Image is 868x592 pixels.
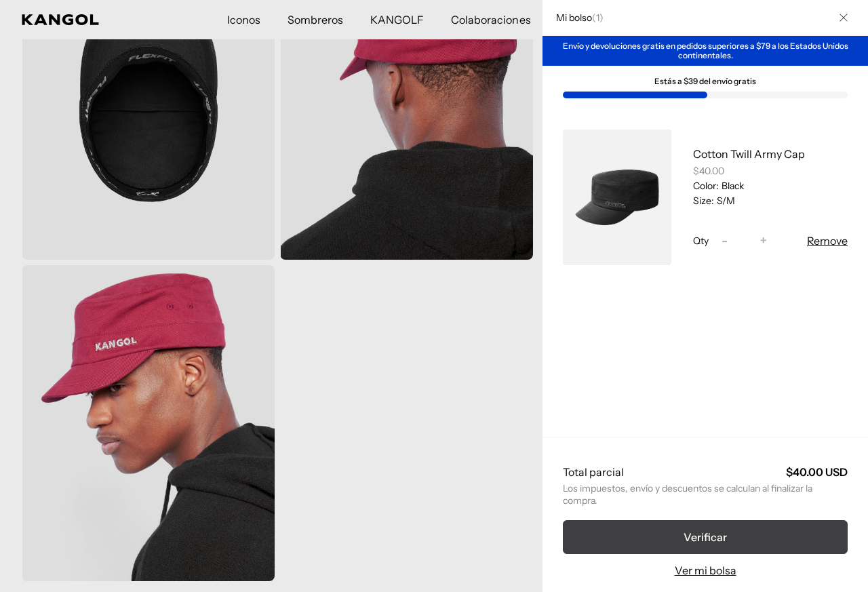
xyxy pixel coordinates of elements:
[563,482,812,507] font: Los impuestos, envío y descuentos se calculan al finalizar la compra.
[807,233,848,249] button: Remove Cotton Twill Army Cap - Black / S/M
[675,564,736,577] font: Ver mi bolsa
[760,232,767,250] span: +
[722,232,728,250] span: -
[563,41,848,60] font: Envío y devoluciones gratis en pedidos superiores a $79 a los Estados Unidos continentales.
[693,235,709,247] span: Qty
[599,12,604,24] font: )
[654,76,756,86] font: Estás a $39 del envío gratis
[563,465,624,479] font: Total parcial
[556,12,592,24] font: Mi bolso
[684,530,727,544] font: Verificar
[693,180,719,192] dt: Color:
[753,233,774,249] button: +
[719,180,744,192] dd: Black
[693,147,805,161] a: Cotton Twill Army Cap
[693,165,848,177] div: $40.00
[714,195,735,207] dd: S/M
[596,12,599,24] font: 1
[592,12,596,24] font: (
[693,195,714,207] dt: Size:
[734,233,753,249] input: Quantity for Cotton Twill Army Cap
[563,520,848,554] button: Verificar
[714,233,734,249] button: -
[675,562,736,578] a: Ver mi bolsa
[786,465,848,479] font: $40.00 USD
